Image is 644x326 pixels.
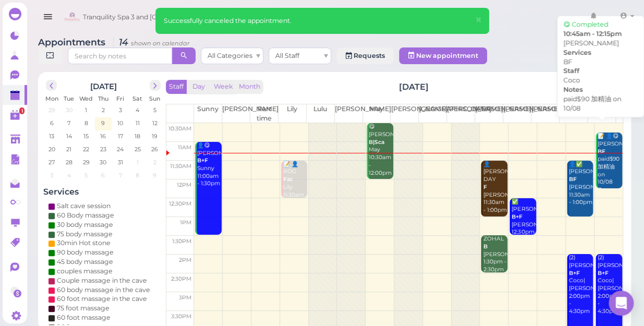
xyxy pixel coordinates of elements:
[46,80,57,91] button: prev
[569,270,580,276] b: B+F
[65,131,73,141] span: 14
[83,3,221,32] span: Tranquility Spa 3 and [GEOGRAPHIC_DATA]
[99,158,107,167] span: 30
[275,52,299,59] span: All Staff
[166,80,187,94] button: Staff
[563,30,622,38] b: 10:45am - 12:15pm
[172,238,191,245] span: 1:30pm
[186,80,211,94] button: Day
[151,118,159,128] span: 12
[57,304,110,313] div: 75 foot massage
[336,47,394,64] a: Requests
[511,198,536,244] div: ✅ [PERSON_NAME] [PERSON_NAME] 12:30pm - 1:30pm
[150,80,161,91] button: next
[57,220,113,230] div: 30 body massage
[597,132,622,217] div: 📝 👤😋 [PERSON_NAME] paid$90 加精油 on 10/08 Coco 10:45am - 12:15pm
[57,294,147,304] div: 60 foot massage in the cave
[475,104,503,123] th: [PERSON_NAME]
[149,95,160,102] span: Sun
[136,158,140,167] span: 1
[65,144,72,154] span: 21
[169,200,191,207] span: 12:30pm
[531,104,559,123] th: [PERSON_NAME]
[598,270,609,276] b: B+F
[57,211,114,220] div: 60 Body massage
[3,105,27,125] a: 1
[326,9,427,26] input: Search customer
[118,105,123,115] span: 3
[399,81,429,93] h2: [DATE]
[208,52,252,59] span: All Categories
[236,80,263,94] button: Month
[57,238,111,248] div: 30min Hot stone
[82,144,90,154] span: 22
[38,37,108,47] span: Appointments
[100,171,106,180] span: 6
[483,243,487,250] b: B
[133,144,142,154] span: 25
[482,235,507,273] div: ZOHAL [PERSON_NAME] 1:30pm - 2:30pm
[283,176,293,183] b: Fac
[19,107,25,114] span: 1
[563,94,638,113] div: paid$90 加精油 on 10/08
[568,161,593,207] div: 👤✅ [PERSON_NAME] [PERSON_NAME] 11:30am - 1:00pm
[171,313,191,320] span: 3:30pm
[83,171,89,180] span: 5
[57,276,147,285] div: Couple massage in the cave
[197,157,208,164] b: B+F
[483,184,487,190] b: F
[419,104,447,123] th: [GEOGRAPHIC_DATA]
[135,118,141,128] span: 11
[135,171,140,180] span: 8
[82,131,90,141] span: 15
[57,230,113,239] div: 75 body massage
[569,176,577,183] b: BF
[152,105,157,115] span: 5
[278,104,306,123] th: Lily
[57,248,114,257] div: 90 body massage
[178,144,191,151] span: 11am
[66,118,71,128] span: 7
[57,257,113,267] div: 45 body massage
[416,52,478,59] span: New appointment
[197,142,221,188] div: 👤😋 [PERSON_NAME] Sunny 11:00am - 1:30pm
[222,104,250,123] th: [PERSON_NAME]
[369,139,384,146] b: B|Sca
[151,131,159,141] span: 19
[131,40,190,47] small: shown on calendar
[79,95,93,102] span: Wed
[399,47,487,64] button: New appointment
[116,144,125,154] span: 24
[563,49,591,56] b: Services
[283,161,307,214] div: 📝 👤ROG Lily 11:30am - 12:30pm
[171,275,191,282] span: 2:30pm
[66,171,72,180] span: 4
[57,201,111,211] div: Salt cave session
[391,104,419,123] th: [PERSON_NAME]
[334,104,362,123] th: [PERSON_NAME]
[64,95,74,102] span: Tue
[49,171,54,180] span: 3
[99,144,107,154] span: 23
[82,158,91,167] span: 29
[609,291,634,316] div: Open Intercom Messenger
[117,158,124,167] span: 31
[45,95,58,102] span: Mon
[84,105,88,115] span: 1
[168,125,191,132] span: 10:30am
[47,144,56,154] span: 20
[482,161,507,214] div: 👤[PERSON_NAME] DAY [PERSON_NAME] 11:30am - 1:00pm
[150,144,159,154] span: 26
[47,158,56,167] span: 27
[100,118,106,128] span: 9
[368,123,393,177] div: 😋 [PERSON_NAME] May 10:30am - 12:00pm
[57,267,113,276] div: couples massage
[503,104,531,123] th: [PERSON_NAME]
[468,8,488,32] button: Close
[512,213,523,220] b: B+F
[47,105,56,115] span: 29
[98,95,108,102] span: Thu
[598,148,605,155] b: BF
[362,104,391,123] th: May
[48,131,55,141] span: 13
